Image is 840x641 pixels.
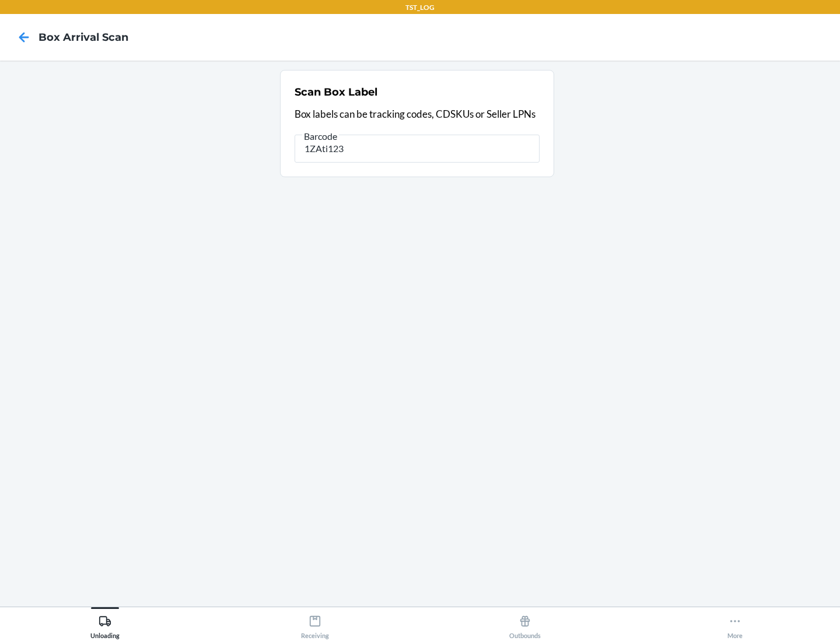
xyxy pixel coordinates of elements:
[630,607,840,639] button: More
[301,610,329,639] div: Receiving
[210,607,420,639] button: Receiving
[302,131,339,142] span: Barcode
[295,107,540,122] p: Box labels can be tracking codes, CDSKUs or Seller LPNs
[727,610,743,639] div: More
[90,610,120,639] div: Unloading
[38,30,128,45] h4: Box Arrival Scan
[295,84,377,100] h2: Scan Box Label
[509,610,541,639] div: Outbounds
[420,607,630,639] button: Outbounds
[405,2,435,13] p: TST_LOG
[295,135,540,163] input: Barcode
